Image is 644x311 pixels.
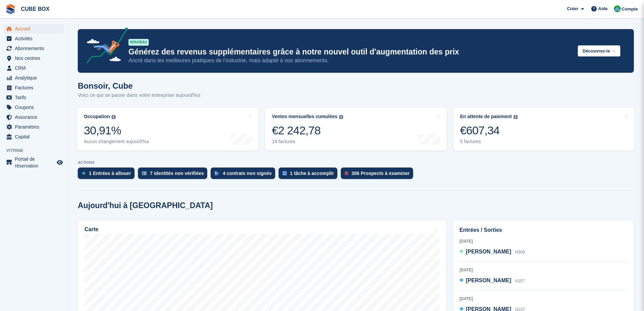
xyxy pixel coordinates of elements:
[15,112,55,122] span: Assurance
[15,34,55,43] span: Activités
[84,139,149,145] div: Aucun changement aujourd'hui
[15,73,55,83] span: Analytique
[272,114,337,119] div: Ventes mensuelles cumulées
[283,171,287,175] img: task-75834270c22a3079a89374b754ae025e5fb1db73e45f91037f5363f120a921f8.svg
[215,171,219,175] img: contract_signature_icon-13c848040528278c33f63329250d36e43548de30e8caae1d1a13099fd9432cc5.svg
[77,108,258,151] a: Occupation 30,91% Aucun changement aujourd'hui
[84,124,149,137] div: 30,91%
[112,115,116,119] img: icon-info-grey-7440780725fd019a000dd9b08b2336e03edf1995a4989e88bcd33f0948082b44.svg
[15,132,55,141] span: Capital
[15,24,55,34] span: Accueil
[3,112,64,122] a: menu
[211,168,279,182] a: 4 contrats non signés
[15,103,55,112] span: Coupons
[460,114,512,119] div: En attente de paiement
[3,103,64,112] a: menu
[78,81,200,90] h1: Bonsoir, Cube
[81,27,128,66] img: price-adjustments-announcement-icon-8257ccfd72463d97f412b2fc003d46551f7dbcb40ab6d574587a9cd5c0d94...
[15,122,55,132] span: Paramètres
[466,249,511,254] span: [PERSON_NAME]
[78,201,213,210] h2: Aujourd'hui à [GEOGRAPHIC_DATA]
[3,83,64,92] a: menu
[341,168,416,182] a: 306 Prospects à examiner
[82,171,86,175] img: move_ins_to_allocate_icon-fdf77a2bb77ea45bf5b3d319d69a93e2d87916cf1d5bf7949dd705db3b84f3ca.svg
[223,171,272,176] div: 4 contrats non signés
[3,63,64,73] a: menu
[15,44,55,53] span: Abonnements
[515,250,525,254] span: H309
[78,91,200,99] p: Voici ce qui se passe dans votre entreprise aujourd'hui
[78,168,138,182] a: 1 Entrées à allouer
[460,124,518,137] div: €607,34
[3,132,64,141] a: menu
[56,158,64,166] a: Boutique d'aperçu
[15,63,55,73] span: CRM
[15,93,55,102] span: Tarifs
[459,238,627,244] div: [DATE]
[279,168,341,182] a: 1 tâche à accomplir
[3,34,64,43] a: menu
[466,277,511,283] span: [PERSON_NAME]
[453,108,635,151] a: En attente de paiement €607,34 5 factures
[514,115,518,119] img: icon-info-grey-7440780725fd019a000dd9b08b2336e03edf1995a4989e88bcd33f0948082b44.svg
[89,171,131,176] div: 1 Entrées à allouer
[85,226,98,232] h2: Carte
[567,5,578,12] span: Créer
[15,156,55,169] span: Portail de réservation
[290,171,334,176] div: 1 tâche à accomplir
[15,53,55,63] span: Nos centres
[622,6,638,13] span: Compte
[272,139,343,145] div: 19 factures
[459,276,525,285] a: [PERSON_NAME] A107
[15,83,55,92] span: Factures
[459,267,627,273] div: [DATE]
[5,4,16,14] img: stora-icon-8386f47178a22dfd0bd8f6a31ec36ba5ce8667c1dd55bd0f319d3a0aa187defe.svg
[3,24,64,34] a: menu
[3,122,64,132] a: menu
[515,279,525,283] span: A107
[272,124,343,137] div: €2 242,78
[138,168,211,182] a: 7 identités non vérifiées
[84,114,110,119] div: Occupation
[459,296,627,302] div: [DATE]
[265,108,446,151] a: Ventes mensuelles cumulées €2 242,78 19 factures
[339,115,343,119] img: icon-info-grey-7440780725fd019a000dd9b08b2336e03edf1995a4989e88bcd33f0948082b44.svg
[3,44,64,53] a: menu
[3,93,64,102] a: menu
[3,53,64,63] a: menu
[128,47,572,57] p: Générez des revenus supplémentaires grâce à notre nouvel outil d'augmentation des prix
[128,57,572,64] p: Ancré dans les meilleures pratiques de l’industrie, mais adapté à vos abonnements.
[18,3,52,15] a: CUBE BOX
[598,5,607,12] span: Aide
[352,171,410,176] div: 306 Prospects à examiner
[142,171,147,175] img: verify_identity-adf6edd0f0f0b5bbfe63781bf79b02c33cf7c696d77639b501bdc392416b5a36.svg
[3,73,64,83] a: menu
[6,147,67,154] span: Vitrine
[614,5,621,12] img: Cube Box
[459,248,525,257] a: [PERSON_NAME] H309
[345,171,348,175] img: prospect-51fa495bee0391a8d652442698ab0144808aea92771e9ea1ae160a38d050c398.svg
[460,139,518,145] div: 5 factures
[3,156,64,169] a: menu
[78,160,634,165] p: ACTIONS
[578,45,620,57] button: Découvrez-le →
[459,226,627,234] h2: Entrées / Sorties
[128,39,149,46] div: NOUVEAU
[150,171,204,176] div: 7 identités non vérifiées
